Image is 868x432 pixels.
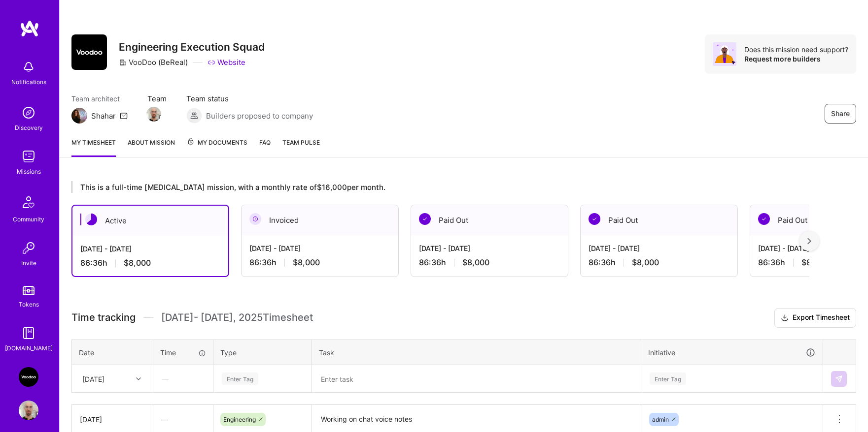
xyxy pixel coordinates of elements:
[462,257,489,268] span: $8,000
[249,213,261,225] img: Invoiced
[71,137,116,157] a: My timesheet
[213,339,312,365] th: Type
[19,103,38,123] img: discovery
[72,206,228,236] div: Active
[71,181,809,193] div: This is a full-time [MEDICAL_DATA] mission, with a monthly rate of $16,000 per month.
[744,45,848,54] div: Does this mission need support?
[71,34,107,70] img: Company Logo
[15,123,43,133] div: Discovery
[19,147,38,166] img: teamwork
[632,257,659,268] span: $8,000
[249,257,390,268] div: 86:36 h
[223,416,256,423] span: Engineering
[187,137,247,148] span: My Documents
[293,257,320,268] span: $8,000
[146,107,161,122] img: Team Member Avatar
[744,54,848,63] div: Request more builders
[72,339,153,365] th: Date
[19,238,38,258] img: Invite
[80,258,220,268] div: 86:36 h
[71,108,87,123] img: Team Architect
[160,347,206,358] div: Time
[242,205,398,235] div: Invoiced
[419,257,560,268] div: 86:36 h
[282,139,320,146] span: Team Pulse
[16,401,41,420] a: User Avatar
[19,401,38,420] img: User Avatar
[11,77,46,87] div: Notifications
[259,137,271,157] a: FAQ
[119,59,127,66] i: icon CompanyGray
[801,257,829,268] span: $8,000
[119,41,265,53] h3: Engineering Execution Squad
[282,137,320,157] a: Team Pulse
[82,373,104,384] div: [DATE]
[774,308,856,328] button: Export Timesheet
[650,371,686,386] div: Enter Tag
[411,205,568,235] div: Paid Out
[136,376,141,381] i: icon Chevron
[19,323,38,343] img: guide book
[80,244,220,254] div: [DATE] - [DATE]
[419,243,560,253] div: [DATE] - [DATE]
[222,371,258,386] div: Enter Tag
[17,166,41,177] div: Missions
[119,57,188,67] div: VooDoo (BeReal)
[161,311,313,324] span: [DATE] - [DATE] , 2025 Timesheet
[652,416,669,423] span: admin
[831,109,850,119] span: Share
[186,93,313,104] span: Team status
[85,214,97,225] img: Active
[781,313,789,323] i: icon Download
[71,311,136,324] span: Time tracking
[589,213,600,225] img: Paid Out
[186,108,202,123] img: Builders proposed to company
[21,258,36,268] div: Invite
[419,213,431,225] img: Paid Out
[17,190,40,214] img: Community
[91,111,116,121] div: Shahar
[208,57,245,67] a: Website
[5,343,53,353] div: [DOMAIN_NAME]
[19,367,38,387] img: VooDoo (BeReal): Engineering Execution Squad
[20,20,39,37] img: logo
[124,258,151,268] span: $8,000
[147,93,167,104] span: Team
[249,243,390,253] div: [DATE] - [DATE]
[713,42,736,66] img: Avatar
[120,112,128,120] i: icon Mail
[154,366,212,392] div: —
[807,238,811,245] img: right
[71,93,128,104] span: Team architect
[16,367,41,387] a: VooDoo (BeReal): Engineering Execution Squad
[147,106,160,123] a: Team Member Avatar
[758,213,770,225] img: Paid Out
[648,347,816,358] div: Initiative
[23,286,35,295] img: tokens
[312,339,641,365] th: Task
[19,57,38,77] img: bell
[19,299,39,309] div: Tokens
[187,137,247,157] a: My Documents
[128,137,175,157] a: About Mission
[589,243,729,253] div: [DATE] - [DATE]
[206,111,313,121] span: Builders proposed to company
[13,214,44,224] div: Community
[589,257,729,268] div: 86:36 h
[835,375,843,383] img: Submit
[825,104,856,123] button: Share
[581,205,737,235] div: Paid Out
[80,414,145,425] div: [DATE]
